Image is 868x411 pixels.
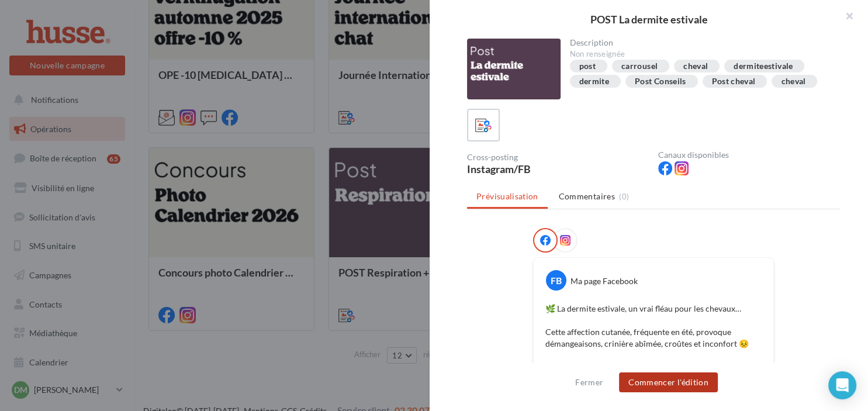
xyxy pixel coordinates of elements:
div: POST La dermite estivale [448,14,849,25]
div: Open Intercom Messenger [828,371,856,399]
div: dermiteestivale [734,62,793,71]
div: carrousel [621,62,658,71]
div: Post cheval [712,77,756,86]
div: Non renseignée [570,49,831,60]
div: dermite [579,77,609,86]
button: Fermer [570,375,608,389]
div: post [579,62,596,71]
div: Description [570,39,831,47]
div: cheval [781,77,805,86]
div: cheval [683,62,708,71]
div: FB [546,270,566,291]
div: Post Conseils [635,77,686,86]
button: Commencer l'édition [619,372,718,392]
div: Canaux disponibles [658,151,840,159]
span: Commentaires [559,191,615,202]
div: Instagram/FB [467,164,649,174]
div: Cross-posting [467,153,649,161]
div: Ma page Facebook [570,275,638,287]
span: (0) [619,192,629,201]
